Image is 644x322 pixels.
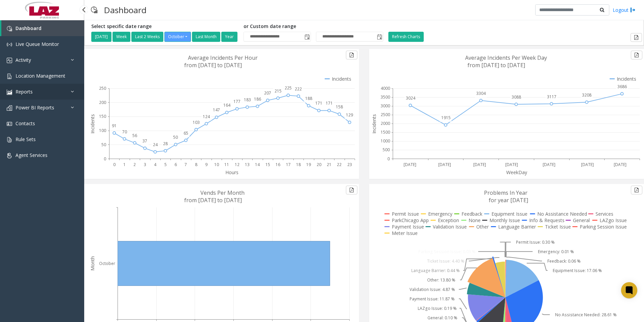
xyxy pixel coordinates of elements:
[185,162,187,167] text: 7
[233,99,240,104] text: 177
[15,25,41,31] span: Dashboard
[553,268,602,273] text: Equipment Issue: 17.06 %
[188,54,258,61] text: Average Incidents Per Hour
[101,2,150,18] h3: Dashboard
[376,32,383,42] span: Toggle popup
[91,24,238,29] h5: Select specific date range
[7,121,12,127] img: 'icon'
[264,90,271,96] text: 207
[214,162,219,167] text: 10
[468,61,525,69] text: from [DATE] to [DATE]
[617,84,627,89] text: 3686
[142,138,147,144] text: 37
[296,162,301,167] text: 18
[123,162,126,167] text: 1
[476,90,486,96] text: 3304
[336,104,343,110] text: 158
[15,73,65,79] span: Location Management
[153,142,158,147] text: 24
[221,32,237,42] button: Year
[582,92,591,98] text: 3208
[381,120,390,126] text: 2000
[303,32,311,42] span: Toggle popup
[192,32,220,42] button: Last Month
[164,162,167,167] text: 5
[388,32,424,42] button: Refresh Charts
[613,6,636,14] a: Logout
[112,32,130,42] button: Week
[91,2,97,18] img: pageIcon
[306,162,311,167] text: 19
[381,138,390,144] text: 1000
[547,258,581,264] text: Feedback: 0.06 %
[7,89,12,95] img: 'icon'
[506,169,527,176] text: WeekDay
[516,239,555,245] text: Permit Issue: 0.30 %
[244,24,383,29] h5: or Custom date range
[489,196,528,204] text: for year [DATE]
[122,129,127,135] text: 70
[305,96,312,101] text: 188
[132,133,137,138] text: 56
[99,85,106,91] text: 250
[631,33,642,42] button: Export to pdf
[381,103,390,109] text: 3000
[555,312,617,318] text: No Assistance Needed: 28.61 %
[223,102,231,108] text: 164
[346,51,357,59] button: Export to pdf
[512,94,521,100] text: 3088
[104,156,106,162] text: 0
[193,119,200,125] text: 103
[255,162,260,167] text: 14
[547,94,556,100] text: 3117
[203,114,210,119] text: 124
[347,162,352,167] text: 23
[337,162,342,167] text: 22
[15,104,54,111] span: Power BI Reports
[235,162,239,167] text: 12
[383,147,390,153] text: 500
[173,134,178,140] text: 50
[7,42,12,47] img: 'icon'
[631,51,642,59] button: Export to pdf
[404,162,416,167] text: [DATE]
[213,107,220,113] text: 147
[581,162,594,167] text: [DATE]
[164,32,191,42] button: October
[15,41,59,47] span: Live Queue Monitor
[99,100,106,105] text: 200
[200,189,245,196] text: Vends Per Month
[15,88,33,95] span: Reports
[371,114,377,134] text: Incidents
[7,153,12,158] img: 'icon'
[174,162,177,167] text: 6
[184,130,188,136] text: 65
[99,128,106,133] text: 100
[113,162,116,167] text: 0
[381,94,390,100] text: 3500
[543,162,555,167] text: [DATE]
[631,186,642,194] button: Export to pdf
[275,88,282,94] text: 215
[7,74,12,79] img: 'icon'
[91,32,111,42] button: [DATE]
[254,96,261,102] text: 186
[406,95,416,101] text: 3024
[346,112,353,118] text: 129
[315,100,322,106] text: 171
[89,114,96,134] text: Incidents
[131,32,163,42] button: Last 2 Weeks
[411,268,460,273] text: Language Barrier: 0.44 %
[89,256,96,271] text: Month
[245,162,250,167] text: 13
[381,85,390,91] text: 4000
[7,58,12,63] img: 'icon'
[163,141,168,146] text: 28
[99,113,106,119] text: 150
[15,57,31,63] span: Activity
[346,186,357,194] button: Export to pdf
[15,136,36,142] span: Rule Sets
[276,162,280,167] text: 16
[7,26,12,31] img: 'icon'
[286,162,291,167] text: 17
